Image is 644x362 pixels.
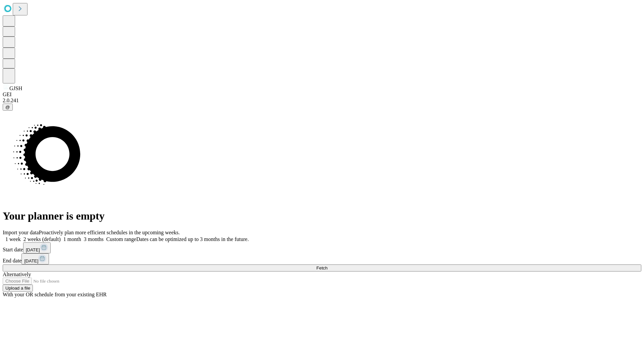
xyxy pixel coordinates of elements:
div: Start date [3,242,641,253]
span: Dates can be optimized up to 3 months in the future. [136,236,249,242]
button: [DATE] [23,242,51,253]
button: [DATE] [21,253,49,264]
button: @ [3,104,13,111]
span: GJSH [9,85,22,91]
span: @ [5,105,10,110]
div: End date [3,253,641,264]
span: [DATE] [26,247,40,252]
button: Fetch [3,264,641,271]
span: 3 months [84,236,104,242]
span: Alternatively [3,271,31,277]
span: Proactively plan more efficient schedules in the upcoming weeks. [39,230,180,235]
div: GEI [3,92,641,98]
div: 2.0.241 [3,98,641,104]
span: 1 month [63,236,81,242]
h1: Your planner is empty [3,210,641,222]
span: 1 week [5,236,21,242]
span: 2 weeks (default) [23,236,61,242]
span: [DATE] [24,258,38,263]
span: Import your data [3,230,39,235]
button: Upload a file [3,285,33,292]
span: Fetch [316,265,327,270]
span: With your OR schedule from your existing EHR [3,292,107,297]
span: Custom range [106,236,136,242]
